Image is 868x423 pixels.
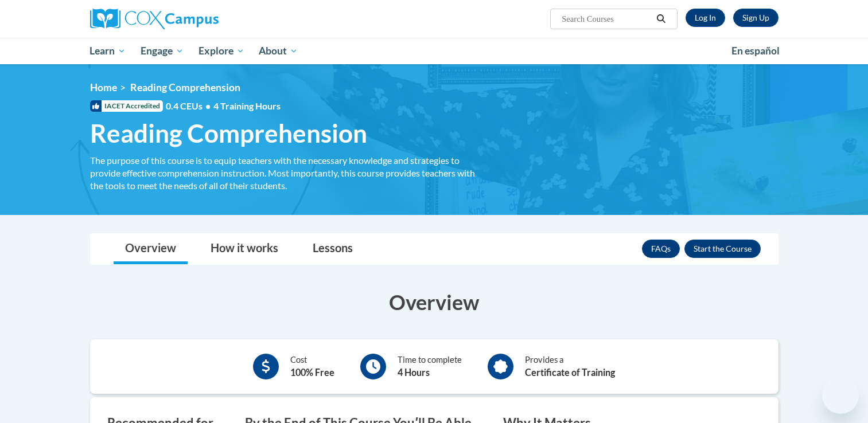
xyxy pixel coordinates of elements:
[90,100,163,112] span: IACET Accredited
[73,38,796,64] div: Main menu
[822,377,859,414] iframe: Button to launch messaging window
[199,234,290,264] a: How it works
[731,45,780,57] span: En español
[398,354,462,379] div: Time to complete
[290,367,334,378] b: 100% Free
[213,100,281,111] span: 4 Training Hours
[90,9,308,29] a: Cox Campus
[133,38,191,64] a: Engage
[398,367,430,378] b: 4 Hours
[642,240,680,258] a: FAQs
[724,39,787,63] a: En español
[251,38,305,64] a: About
[198,44,244,58] span: Explore
[89,44,126,58] span: Learn
[83,38,134,64] a: Learn
[733,9,779,27] a: Register
[90,118,367,148] span: Reading Comprehension
[90,9,219,29] img: Cox Campus
[525,367,615,378] b: Certificate of Training
[290,354,334,379] div: Cost
[560,12,652,26] input: Search Courses
[684,240,761,258] button: Enroll
[90,154,486,192] div: The purpose of this course is to equip teachers with the necessary knowledge and strategies to pr...
[191,38,252,64] a: Explore
[686,9,725,27] a: Log In
[652,12,670,26] button: Search
[301,234,364,264] a: Lessons
[259,44,298,58] span: About
[90,81,117,93] a: Home
[90,288,779,316] h3: Overview
[141,44,184,58] span: Engage
[166,100,281,112] span: 0.4 CEUs
[205,100,211,111] span: •
[114,234,188,264] a: Overview
[130,81,240,93] span: Reading Comprehension
[525,354,615,379] div: Provides a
